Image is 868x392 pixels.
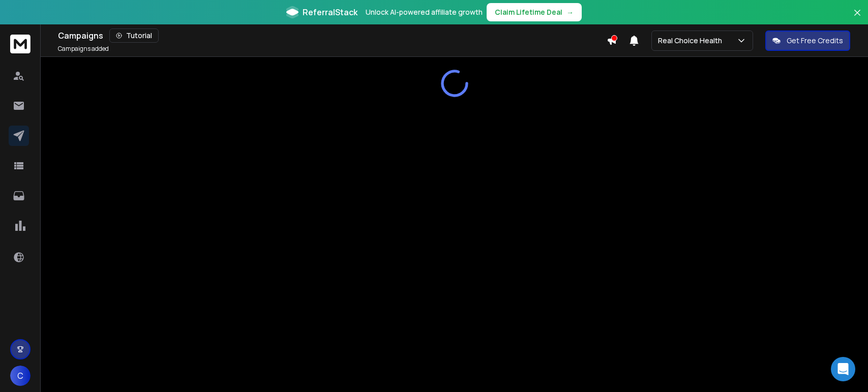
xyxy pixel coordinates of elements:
[10,366,31,386] button: C
[109,28,159,43] button: Tutorial
[658,36,726,46] p: Real Choice Health
[851,6,864,31] button: Close banner
[58,28,607,43] div: Campaigns
[765,31,850,51] button: Get Free Credits
[58,45,109,53] p: Campaigns added
[831,357,855,381] div: Open Intercom Messenger
[303,6,357,18] span: ReferralStack
[366,7,483,17] p: Unlock AI-powered affiliate growth
[787,36,843,46] p: Get Free Credits
[487,3,582,21] button: Claim Lifetime Deal→
[566,7,574,17] span: →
